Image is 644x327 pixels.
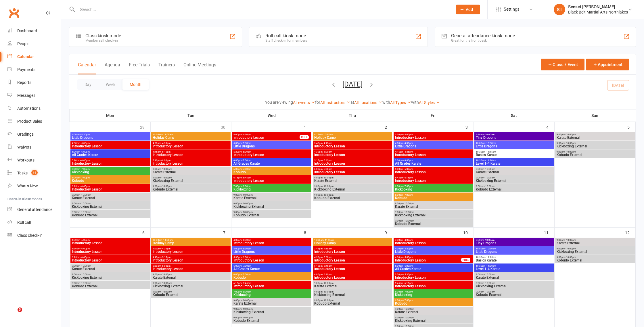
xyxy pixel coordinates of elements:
div: 29 [140,122,150,132]
span: Holiday Camp [152,241,229,245]
span: - 8:00pm [242,185,251,188]
div: Payments [17,67,35,72]
span: Introductory Lesson [233,136,300,139]
span: 9:00pm [233,202,310,205]
div: People [17,41,29,46]
div: Reports [17,80,31,85]
a: Tasks 15 [7,167,61,180]
span: 9:00pm [152,176,229,179]
span: - 10:00pm [484,185,495,188]
span: Little Dragons [395,250,472,253]
span: - 10:00pm [242,202,253,205]
div: Roll call [17,220,31,225]
a: Class kiosk mode [7,229,61,242]
span: 9:00pm [152,168,229,170]
span: Introductory Lesson [314,170,391,174]
div: Staff check-in for members [265,39,307,43]
span: - 7:00pm [403,185,413,188]
a: Workouts [7,154,61,167]
span: Introductory Lesson [395,170,472,174]
a: All Instructors [320,100,350,105]
span: 5:00pm [233,142,310,145]
span: - 6:15pm [403,176,413,179]
span: Tiny Dragons [476,241,553,245]
span: 9:15am [314,133,391,136]
span: 3:45pm [314,142,391,145]
button: Agenda [105,62,120,74]
span: - 6:45pm [242,176,251,179]
span: 5:00pm [233,247,310,250]
span: 9:00pm [556,142,634,145]
span: 15 [31,170,38,175]
span: 5:45pm [395,176,472,179]
span: - 6:45pm [80,185,90,188]
span: - 10:00pm [323,185,333,188]
span: - 7:00pm [242,168,251,170]
th: Sat [474,109,554,122]
span: 9:00pm [556,151,634,153]
span: 9:30am [476,239,553,241]
div: 11 [544,228,554,237]
div: 12 [625,228,635,237]
span: 5:00pm [395,168,472,170]
span: - 5:15pm [161,151,170,153]
span: - 10:00pm [161,185,172,188]
span: Holiday Camp [314,241,391,245]
div: General attendance kiosk mode [451,33,515,39]
span: 4:30pm [72,239,149,241]
a: All Styles [419,100,440,105]
button: Day [77,79,99,90]
span: - 6:00pm [80,159,90,162]
span: 6:00pm [395,194,472,196]
div: What's New [17,184,38,188]
span: - 11:15am [485,151,496,153]
span: - 5:00pm [80,239,90,241]
span: Holiday Camp [314,136,391,139]
span: Settings [504,3,520,16]
span: Kobudo External [314,196,391,200]
span: 3 [18,307,22,312]
span: 4:30pm [72,142,149,145]
span: Kobudo [233,170,310,174]
span: All Grades Karate [72,153,149,157]
span: - 4:30pm [161,142,170,145]
span: 6:00pm [72,176,149,179]
span: Kobudo External [556,153,634,157]
span: - 10:00pm [403,220,414,222]
span: - 10:00pm [484,168,495,170]
span: - 10:00pm [80,202,91,205]
span: Kickboxing External [314,188,391,191]
span: Introductory Lesson [395,136,472,139]
a: What's New [7,180,61,193]
span: - 10:15am [322,133,333,136]
iframe: Intercom live chat [6,307,20,321]
span: Kickboxing [72,170,149,174]
span: 7:00pm [233,185,310,188]
span: - 10:00am [484,239,494,241]
th: Mon [70,109,150,122]
span: Kobudo [395,196,472,200]
span: 9:00pm [556,133,634,136]
th: Wed [231,109,312,122]
span: Karate External [72,196,149,200]
span: - 4:30pm [242,239,251,241]
span: 4:00pm [395,142,472,145]
span: Introductory Lesson [152,145,229,148]
div: Tasks [17,171,28,175]
span: - 7:00pm [80,176,90,179]
div: Dashboard [17,28,37,33]
input: Search... [76,5,448,14]
div: 9 [385,228,393,237]
a: Messages [7,89,61,102]
span: Tiny Dragons [476,136,553,139]
a: All Locations [354,100,382,105]
a: People [7,37,61,50]
button: Free Trials [129,62,150,74]
span: - 10:00pm [323,176,333,179]
span: 6:15pm [72,185,149,188]
span: - 4:30pm [403,142,413,145]
span: 9:00pm [395,202,472,205]
span: Introductory Lesson [314,145,391,148]
span: - 6:30pm [323,168,332,170]
span: 3:30pm [395,133,472,136]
